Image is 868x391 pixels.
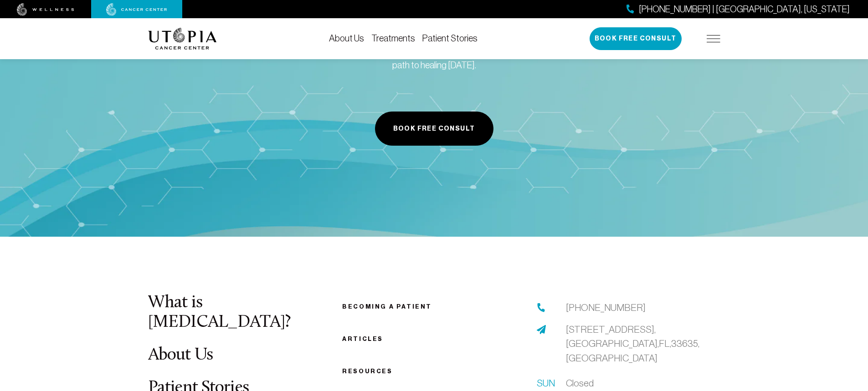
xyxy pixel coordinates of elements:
[106,3,167,16] img: cancer center
[537,325,546,334] img: address
[566,300,646,315] a: [PHONE_NUMBER]
[148,294,291,331] a: What is [MEDICAL_DATA]?
[627,3,850,16] a: [PHONE_NUMBER] | [GEOGRAPHIC_DATA], [US_STATE]
[342,335,383,342] a: Articles
[329,33,364,43] a: About Us
[639,3,850,16] span: [PHONE_NUMBER] | [GEOGRAPHIC_DATA], [US_STATE]
[371,33,415,43] a: Treatments
[537,376,555,391] span: Sun
[342,368,392,375] a: Resources
[590,27,682,50] button: Book Free Consult
[17,3,74,16] img: wellness
[566,324,699,363] span: [STREET_ADDRESS], [GEOGRAPHIC_DATA], FL, 33635, [GEOGRAPHIC_DATA]
[566,322,720,366] a: [STREET_ADDRESS],[GEOGRAPHIC_DATA],FL,33635,[GEOGRAPHIC_DATA]
[375,112,493,146] button: Book Free Consult
[342,303,432,310] a: Becoming a patient
[566,376,594,391] span: Closed
[422,33,478,43] a: Patient Stories
[537,303,546,312] img: phone
[148,346,213,364] a: About Us
[707,35,720,42] img: icon-hamburger
[148,28,217,50] img: logo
